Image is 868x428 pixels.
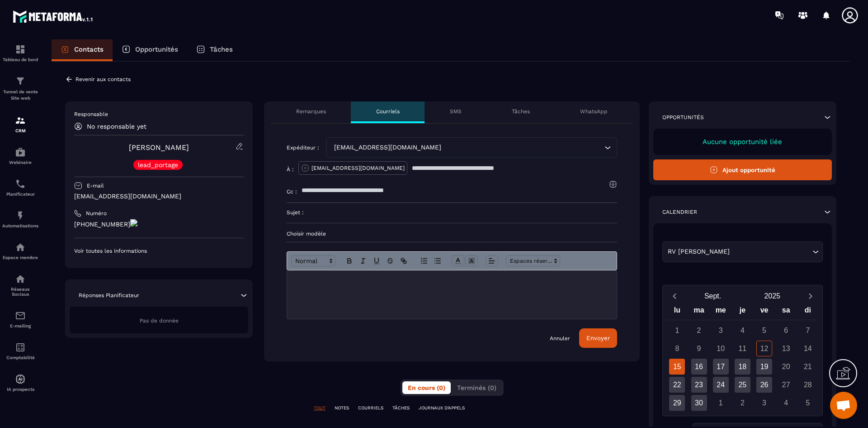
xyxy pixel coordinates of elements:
[376,108,400,115] p: Courriels
[662,208,697,216] p: Calendrier
[326,137,617,158] div: Search for option
[15,310,26,321] img: email
[130,219,137,226] img: actions-icon.png
[666,304,688,320] div: lu
[669,322,685,338] div: 1
[452,381,502,394] button: Terminés (0)
[2,108,38,140] a: formationformationCRM
[15,76,26,87] img: formation
[735,395,750,411] div: 2
[13,8,94,24] img: logo
[450,108,462,115] p: SMS
[691,322,707,338] div: 2
[74,45,104,53] p: Contacts
[15,115,26,126] img: formation
[15,44,26,55] img: formation
[550,335,570,342] a: Annuler
[2,235,38,267] a: automationsautomationsEspace membre
[666,304,819,411] div: Calendar wrapper
[710,304,731,320] div: me
[87,182,104,189] p: E-mail
[2,223,38,228] p: Automatisations
[287,144,319,151] p: Expéditeur :
[113,39,187,61] a: Opportunités
[311,164,405,172] p: [EMAIL_ADDRESS][DOMAIN_NAME]
[335,405,349,411] p: NOTES
[512,108,530,115] p: Tâches
[662,138,823,146] p: Aucune opportunité liée
[662,241,823,262] div: Search for option
[419,405,465,411] p: JOURNAUX D'APPELS
[669,377,685,393] div: 22
[15,242,26,253] img: automations
[2,203,38,235] a: automationsautomationsAutomatisations
[2,160,38,165] p: Webinaire
[2,172,38,203] a: schedulerschedulerPlanificateur
[713,359,729,375] div: 17
[2,335,38,367] a: accountantaccountantComptabilité
[778,395,794,411] div: 4
[797,304,819,320] div: di
[2,37,38,69] a: formationformationTableau de bord
[800,395,816,411] div: 5
[15,147,26,158] img: automations
[735,322,750,338] div: 4
[287,188,297,195] p: Cc :
[79,292,139,299] p: Réponses Planificateur
[742,288,802,304] button: Open years overlay
[2,303,38,335] a: emailemailE-mailing
[713,322,729,338] div: 3
[802,290,819,302] button: Next month
[74,192,244,201] p: [EMAIL_ADDRESS][DOMAIN_NAME]
[15,374,26,385] img: automations
[2,355,38,360] p: Comptabilité
[287,209,304,216] p: Sujet :
[392,405,410,411] p: TÂCHES
[683,288,743,304] button: Open months overlay
[402,381,451,394] button: En cours (0)
[691,341,707,356] div: 9
[800,359,816,375] div: 21
[408,384,445,391] span: En cours (0)
[287,230,617,237] p: Choisir modèle
[332,143,443,153] span: [EMAIL_ADDRESS][DOMAIN_NAME]
[666,290,683,302] button: Previous month
[580,108,608,115] p: WhatsApp
[138,162,178,168] p: lead_portage
[287,166,294,173] p: À :
[713,395,729,411] div: 1
[800,341,816,356] div: 14
[2,287,38,297] p: Réseaux Sociaux
[135,45,178,53] p: Opportunités
[666,322,819,411] div: Calendar days
[756,359,772,375] div: 19
[778,341,794,356] div: 13
[735,359,750,375] div: 18
[778,377,794,393] div: 27
[669,341,685,356] div: 8
[2,323,38,328] p: E-mailing
[753,304,775,320] div: ve
[140,317,179,324] span: Pas de donnée
[653,159,832,180] button: Ajout opportunité
[735,341,750,356] div: 11
[2,69,38,108] a: formationformationTunnel de vente Site web
[735,377,750,393] div: 25
[86,210,107,217] p: Numéro
[756,341,772,356] div: 12
[15,178,26,189] img: scheduler
[2,387,38,392] p: IA prospects
[358,405,383,411] p: COURRIELS
[15,342,26,353] img: accountant
[713,341,729,356] div: 10
[669,359,685,375] div: 15
[713,377,729,393] div: 24
[800,322,816,338] div: 7
[778,359,794,375] div: 20
[15,210,26,221] img: automations
[2,140,38,172] a: automationsautomationsWebinaire
[688,304,710,320] div: ma
[800,377,816,393] div: 28
[666,247,732,257] span: RV [PERSON_NAME]
[75,76,131,82] p: Revenir aux contacts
